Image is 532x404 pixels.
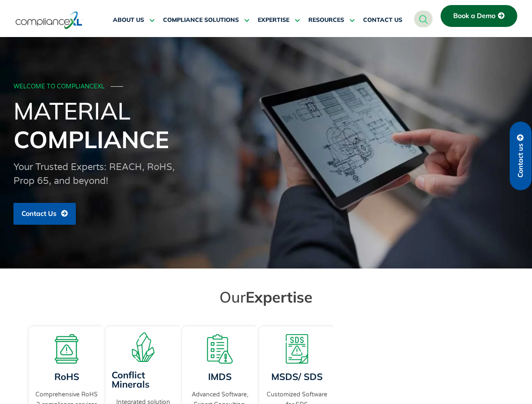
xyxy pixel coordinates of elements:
span: EXPERTISE [258,16,289,24]
a: RESOURCES [308,10,355,30]
a: Conflict Minerals [112,369,150,390]
a: Book a Demo [441,5,517,27]
h2: Our [30,287,502,306]
span: RESOURCES [308,16,344,24]
img: A board with a warning sign [52,334,81,364]
a: CONTACT US [363,10,402,30]
span: ABOUT US [113,16,144,24]
span: Book a Demo [453,12,495,20]
div: WELCOME TO COMPLIANCEXL [13,83,516,90]
span: Contact us [517,144,524,178]
a: RoHS [54,371,79,383]
h1: Material [13,96,519,154]
span: Compliance [13,125,169,154]
a: IMDS [208,371,232,383]
a: EXPERTISE [258,10,300,30]
a: navsearch-button [414,11,433,27]
a: MSDS/ SDS [271,371,323,383]
img: logo-one.svg [16,11,83,30]
span: CONTACT US [363,16,402,24]
a: Contact Us [13,203,76,225]
a: Contact us [510,122,532,190]
span: Expertise [246,287,313,306]
a: COMPLIANCE SOLUTIONS [163,10,249,30]
span: Your Trusted Experts: REACH, RoHS, Prop 65, and beyond! [13,162,175,186]
img: A representation of minerals [128,332,158,362]
img: A warning board with SDS displaying [282,334,312,364]
span: ─── [111,83,123,90]
span: Contact Us [21,210,56,218]
span: COMPLIANCE SOLUTIONS [163,16,239,24]
img: A list board with a warning [205,334,235,364]
a: ABOUT US [113,10,155,30]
